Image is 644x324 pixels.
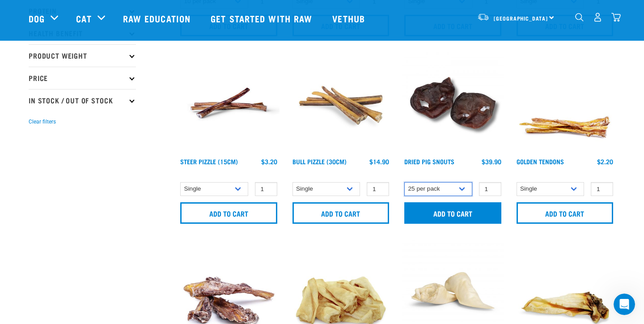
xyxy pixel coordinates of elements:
input: Add to cart [517,202,614,224]
img: home-icon@2x.png [611,13,621,22]
img: user.png [593,13,602,22]
a: Steer Pizzle (15cm) [180,160,238,163]
img: IMG 9990 [402,52,504,154]
span: [GEOGRAPHIC_DATA] [494,17,548,20]
p: Product Weight [29,44,136,67]
img: van-moving.png [477,13,489,21]
input: Add to cart [292,202,390,224]
input: Add to cart [404,202,501,224]
img: Bull Pizzle 30cm for Dogs [290,52,392,154]
iframe: Intercom live chat [614,294,635,315]
input: 1 [255,182,277,196]
img: home-icon-1@2x.png [575,13,584,21]
p: Price [29,67,136,89]
a: Golden Tendons [517,160,564,163]
a: Get started with Raw [202,0,323,36]
div: $14.90 [369,158,389,165]
a: Vethub [323,0,376,36]
input: Add to cart [180,202,277,224]
p: In Stock / Out Of Stock [29,89,136,111]
input: 1 [591,182,613,196]
a: Cat [76,12,91,25]
a: Bull Pizzle (30cm) [292,160,347,163]
a: Dog [29,12,45,25]
button: Clear filters [29,118,56,126]
div: $3.20 [261,158,277,165]
img: Raw Essentials Steer Pizzle 15cm [178,52,280,154]
div: $39.90 [482,158,501,165]
a: Raw Education [114,0,202,36]
input: 1 [367,182,389,196]
input: 1 [479,182,501,196]
a: Dried Pig Snouts [404,160,454,163]
div: $2.20 [597,158,613,165]
img: 1293 Golden Tendons 01 [514,52,616,154]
